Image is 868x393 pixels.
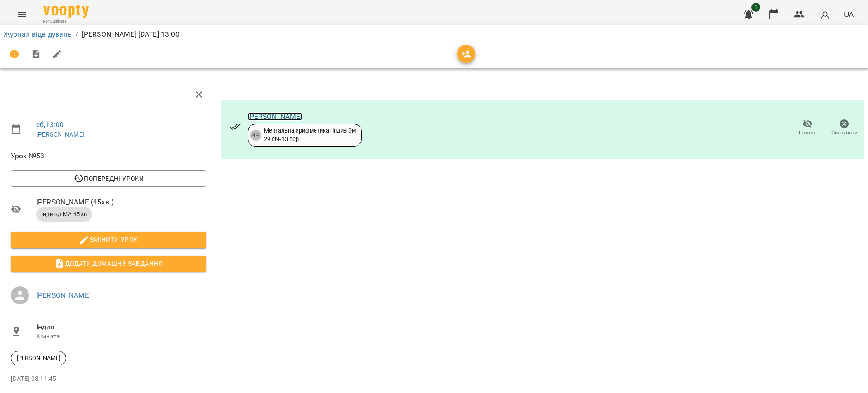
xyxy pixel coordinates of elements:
button: Попередні уроки [11,170,206,187]
div: 44 [250,130,261,141]
span: Урок №53 [11,151,206,161]
a: сб , 13:00 [36,120,64,129]
p: Кімната [36,332,206,341]
a: [PERSON_NAME] [248,112,302,121]
span: Скасувати [831,129,858,137]
img: avatar_s.png [819,8,831,21]
span: Індив [36,322,206,332]
span: Прогул [799,129,817,137]
div: Ментальна арифметика: Індив 9м 29 січ - 13 вер [264,127,356,143]
button: Прогул [789,115,826,141]
nav: breadcrumb [4,29,864,40]
span: індивід МА 45 хв [36,210,92,218]
p: [DATE] 03:11:45 [11,374,206,384]
span: UA [844,9,854,19]
span: Додати домашнє завдання [18,258,199,269]
div: [PERSON_NAME] [11,351,66,365]
button: Змінити урок [11,232,206,248]
a: [PERSON_NAME] [36,291,91,299]
button: Додати домашнє завдання [11,256,206,272]
p: [PERSON_NAME] [DATE] 13:00 [82,29,179,40]
li: / [75,29,78,40]
a: Журнал відвідувань [4,30,72,38]
span: [PERSON_NAME] [11,354,66,362]
button: UA [840,6,857,23]
span: For Business [43,19,89,24]
span: 1 [751,3,760,12]
span: Попередні уроки [18,173,199,184]
button: Скасувати [826,115,863,141]
a: [PERSON_NAME] [36,131,85,138]
button: Menu [11,4,33,25]
span: [PERSON_NAME] ( 45 хв. ) [36,197,206,208]
img: Voopty Logo [43,5,89,18]
span: Змінити урок [18,234,199,245]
